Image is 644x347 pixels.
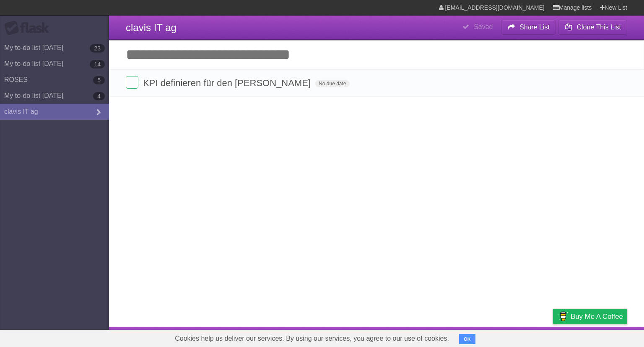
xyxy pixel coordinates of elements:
label: Done [126,76,138,89]
span: clavis IT ag [126,22,177,33]
a: Terms [514,329,532,345]
a: Suggest a feature [574,329,627,345]
button: OK [459,334,475,344]
span: Buy me a coffee [571,309,623,324]
img: Buy me a coffee [557,309,569,323]
b: 5 [93,76,105,84]
button: Share List [501,20,556,35]
div: Flask [4,21,55,36]
b: Saved [474,23,493,30]
b: Share List [519,24,550,31]
span: KPI definieren für den [PERSON_NAME] [143,78,313,88]
b: 23 [90,44,105,53]
b: 14 [90,60,105,68]
b: Clone This List [576,24,621,31]
span: Cookies help us deliver our services. By using our services, you agree to our use of cookies. [166,330,457,347]
a: Buy me a coffee [553,309,627,324]
a: Privacy [542,329,564,345]
b: 4 [93,92,105,100]
button: Clone This List [558,20,627,35]
a: Developers [469,329,503,345]
a: About [441,329,459,345]
span: No due date [315,80,349,87]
